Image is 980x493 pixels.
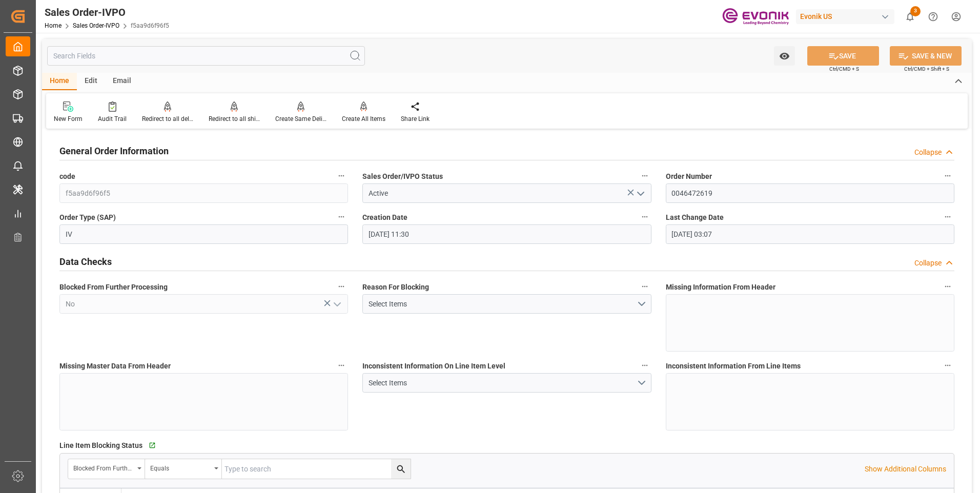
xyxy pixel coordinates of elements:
[47,46,365,66] input: Search Fields
[59,144,169,158] h2: General Order Information
[914,258,942,269] div: Collapse
[632,186,647,201] button: open menu
[73,22,119,29] a: Sales Order-IVPO
[362,212,407,223] span: Creation Date
[59,440,142,451] span: Line Item Blocking Status
[209,114,260,124] div: Redirect to all shipments
[796,7,899,26] button: Evonik US
[42,73,77,90] div: Home
[638,210,651,223] button: Creation Date
[638,280,651,293] button: Reason For Blocking
[150,461,211,473] div: Equals
[922,5,945,28] button: Help Center
[865,464,946,475] p: Show Additional Columns
[275,114,326,124] div: Create Same Delivery Date
[77,73,105,90] div: Edit
[362,224,651,244] input: DD.MM.YYYY HH:MM
[105,73,139,90] div: Email
[362,294,651,314] button: open menu
[666,212,724,223] span: Last Change Date
[369,378,637,388] div: Select Items
[774,46,795,66] button: open menu
[45,22,62,29] a: Home
[98,114,127,124] div: Audit Trail
[899,5,922,28] button: show 3 new notifications
[335,210,348,223] button: Order Type (SAP)
[910,6,921,16] span: 3
[829,65,859,73] span: Ctrl/CMD + S
[638,359,651,372] button: Inconsistent Information On Line Item Level
[362,282,429,293] span: Reason For Blocking
[807,46,879,66] button: SAVE
[59,255,112,269] h2: Data Checks
[369,299,637,310] div: Select Items
[914,147,942,158] div: Collapse
[941,169,954,182] button: Order Number
[941,280,954,293] button: Missing Information From Header
[59,171,75,182] span: code
[890,46,962,66] button: SAVE & NEW
[904,65,949,73] span: Ctrl/CMD + Shift + S
[666,171,712,182] span: Order Number
[59,282,168,293] span: Blocked From Further Processing
[342,114,385,124] div: Create All Items
[335,280,348,293] button: Blocked From Further Processing
[666,224,954,244] input: DD.MM.YYYY HH:MM
[362,373,651,393] button: open menu
[59,212,116,223] span: Order Type (SAP)
[335,169,348,182] button: code
[391,459,411,479] button: search button
[45,5,169,20] div: Sales Order-IVPO
[73,461,134,473] div: Blocked From Further Processing
[68,459,145,479] button: open menu
[54,114,83,124] div: New Form
[142,114,193,124] div: Redirect to all deliveries
[666,282,775,293] span: Missing Information From Header
[59,361,171,372] span: Missing Master Data From Header
[941,210,954,223] button: Last Change Date
[796,9,894,24] div: Evonik US
[638,169,651,182] button: Sales Order/IVPO Status
[145,459,222,479] button: open menu
[362,171,443,182] span: Sales Order/IVPO Status
[329,296,344,312] button: open menu
[941,359,954,372] button: Inconsistent Information From Line Items
[666,361,801,372] span: Inconsistent Information From Line Items
[401,114,430,124] div: Share Link
[335,359,348,372] button: Missing Master Data From Header
[222,459,411,479] input: Type to search
[722,8,789,26] img: Evonik-brand-mark-Deep-Purple-RGB.jpeg_1700498283.jpeg
[362,361,505,372] span: Inconsistent Information On Line Item Level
